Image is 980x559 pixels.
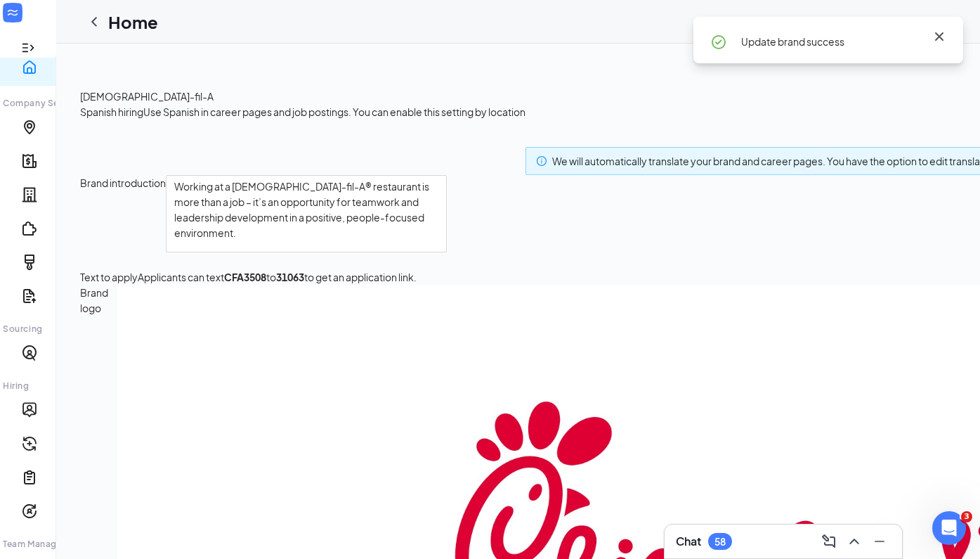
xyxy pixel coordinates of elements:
span: Brand logo [80,286,108,314]
h3: Chat [676,534,701,549]
b: 31063 [276,271,304,283]
svg: Expand [21,41,35,55]
h1: Home [108,10,158,34]
svg: WorkstreamLogo [6,6,20,20]
svg: Minimize [871,533,888,550]
span: Use Spanish in career pages and job postings. You can enable this setting by location [143,105,525,118]
svg: ChevronLeft [86,13,103,30]
iframe: Intercom live chat [932,511,966,545]
span: 3 [961,511,972,522]
svg: Cross [931,28,948,45]
span: info-circle [537,156,547,166]
button: ComposeMessage [818,530,840,553]
svg: ChevronUp [846,533,863,550]
span: Spanish hiring [80,105,143,118]
div: Company Settings [3,97,53,109]
span: Update brand success [741,35,844,48]
span: Text to apply [80,271,138,283]
div: 58 [714,536,726,548]
div: Team Management [3,538,53,550]
span: [DEMOGRAPHIC_DATA]-fil-A [80,90,214,103]
b: CFA3508 [224,271,266,283]
div: Sourcing [3,323,53,335]
button: ChevronUp [843,530,865,553]
button: Minimize [868,530,891,553]
span: Brand introduction [80,176,166,189]
span: Applicants can text to to get an application link. [138,269,417,285]
svg: ComposeMessage [821,533,837,550]
div: Hiring [3,380,53,392]
textarea: Working at a [DEMOGRAPHIC_DATA]-fil-A® restaurant is more than a job – it’s an opportunity for te... [166,175,447,252]
svg: CheckmarkCircle [710,34,727,51]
